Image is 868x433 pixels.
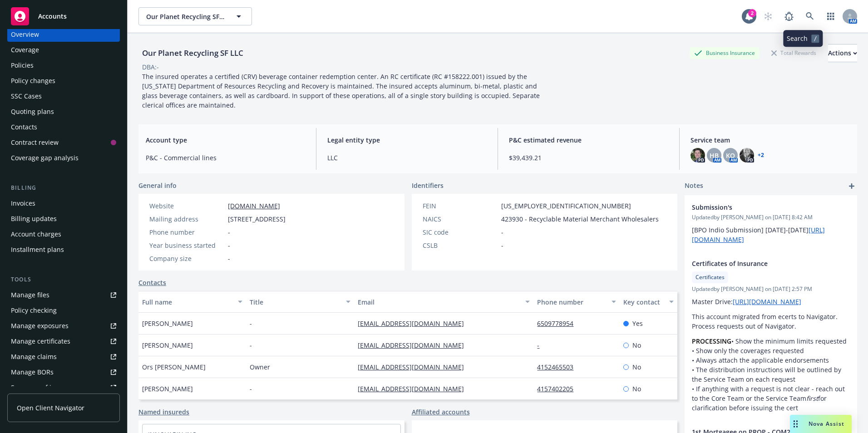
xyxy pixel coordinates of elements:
[501,214,659,224] span: 423930 - Recyclable Material Merchant Wholesalers
[11,135,59,150] div: Contract review
[250,319,252,328] span: -
[685,251,857,420] div: Certificates of InsuranceCertificatesUpdatedby [PERSON_NAME] on [DATE] 2:57 PMMaster Drive:[URL][...
[509,153,668,162] span: $39,439.21
[690,47,759,59] div: Business Insurance
[228,214,286,224] span: [STREET_ADDRESS]
[801,7,819,25] a: Search
[632,362,641,372] span: No
[733,297,801,306] a: [URL][DOMAIN_NAME]
[632,340,641,350] span: No
[11,334,70,349] div: Manage certificates
[828,44,857,62] div: Actions
[149,227,224,237] div: Phone number
[632,319,643,328] span: Yes
[327,135,487,145] span: Legal entity type
[501,201,631,211] span: [US_EMPLOYER_IDENTIFICATION_NUMBER]
[138,278,166,287] a: Contacts
[7,319,120,333] a: Manage exposures
[7,227,120,241] a: Account charges
[806,394,818,403] em: first
[142,297,232,307] div: Full name
[7,275,120,284] div: Tools
[11,227,61,241] div: Account charges
[726,151,735,160] span: KO
[537,319,581,328] a: 6509778954
[412,181,444,190] span: Identifiers
[692,213,850,221] span: Updated by [PERSON_NAME] on [DATE] 8:42 AM
[11,303,57,318] div: Policy checking
[7,74,120,88] a: Policy changes
[758,153,764,158] a: +2
[228,254,230,263] span: -
[250,362,270,372] span: Owner
[358,319,471,328] a: [EMAIL_ADDRESS][DOMAIN_NAME]
[7,212,120,226] a: Billing updates
[7,196,120,211] a: Invoices
[692,336,850,413] p: • Show the minimum limits requested • Show only the coverages requested • Always attach the appli...
[685,195,857,251] div: Submission'sUpdatedby [PERSON_NAME] on [DATE] 8:42 AM[BPO Indio Submission] [DATE]-[DATE][URL][DO...
[692,225,850,244] p: [BPO Indio Submission] [DATE]-[DATE]
[11,89,42,103] div: SSC Cases
[7,349,120,364] a: Manage claims
[828,44,857,62] button: Actions
[7,288,120,302] a: Manage files
[690,135,850,145] span: Service team
[809,420,844,428] span: Nova Assist
[11,43,39,57] div: Coverage
[358,341,471,349] a: [EMAIL_ADDRESS][DOMAIN_NAME]
[358,363,471,371] a: [EMAIL_ADDRESS][DOMAIN_NAME]
[146,135,305,145] span: Account type
[533,291,620,313] button: Phone number
[695,273,725,281] span: Certificates
[501,241,503,250] span: -
[501,227,503,237] span: -
[7,183,120,192] div: Billing
[142,319,193,328] span: [PERSON_NAME]
[354,291,534,313] button: Email
[7,58,120,73] a: Policies
[759,7,777,25] a: Start snowing
[412,407,470,417] a: Affiliated accounts
[250,297,340,307] div: Title
[327,153,487,162] span: LLC
[11,242,64,257] div: Installment plans
[11,365,54,379] div: Manage BORs
[692,312,850,331] p: This account migrated from ecerts to Navigator. Process requests out of Navigator.
[149,254,224,263] div: Company size
[142,362,206,372] span: Ors [PERSON_NAME]
[11,104,54,119] div: Quoting plans
[142,340,193,350] span: [PERSON_NAME]
[748,9,756,17] div: 2
[7,303,120,318] a: Policy checking
[38,13,67,20] span: Accounts
[423,201,498,211] div: FEIN
[11,151,79,165] div: Coverage gap analysis
[423,241,498,250] div: CSLB
[710,151,719,160] span: HB
[142,72,542,109] span: The insured operates a certified (CRV) beverage container redemption center. An RC certificate (R...
[692,259,826,268] span: Certificates of Insurance
[149,201,224,211] div: Website
[142,62,159,72] div: DBA: -
[11,349,57,364] div: Manage claims
[537,297,606,307] div: Phone number
[7,43,120,57] a: Coverage
[228,227,230,237] span: -
[138,7,252,25] button: Our Planet Recycling SF LLC
[620,291,677,313] button: Key contact
[138,291,246,313] button: Full name
[7,334,120,349] a: Manage certificates
[138,407,189,417] a: Named insureds
[423,214,498,224] div: NAICS
[228,202,280,210] a: [DOMAIN_NAME]
[149,241,224,250] div: Year business started
[149,214,224,224] div: Mailing address
[11,319,69,333] div: Manage exposures
[7,27,120,42] a: Overview
[7,89,120,103] a: SSC Cases
[250,384,252,394] span: -
[780,7,798,25] a: Report a Bug
[146,12,225,21] span: Our Planet Recycling SF LLC
[692,285,850,293] span: Updated by [PERSON_NAME] on [DATE] 2:57 PM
